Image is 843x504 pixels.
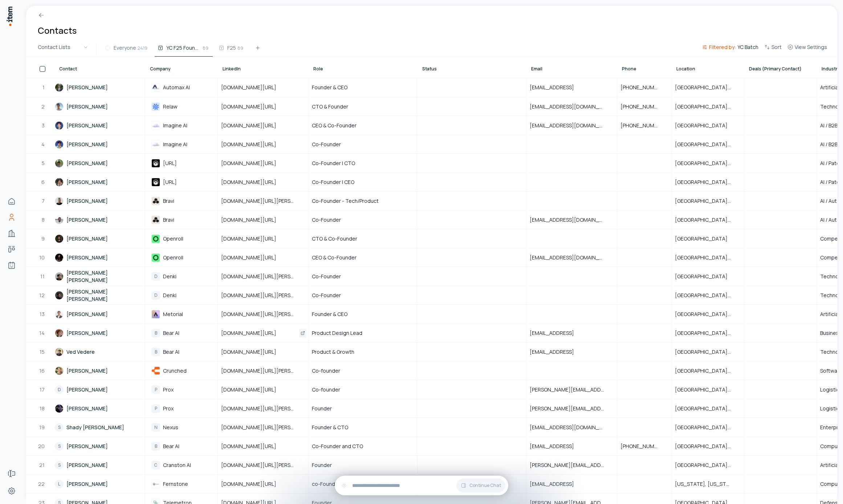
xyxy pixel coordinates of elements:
span: Founder & CEO [312,311,347,318]
img: Crunched [151,366,160,375]
span: Bear AI [163,443,179,450]
span: [EMAIL_ADDRESS][DOMAIN_NAME] [530,103,614,110]
span: Co-founder [312,367,340,374]
span: [DOMAIN_NAME][URL][PERSON_NAME] [221,424,305,431]
a: [PERSON_NAME] [55,154,144,172]
div: BraviBravi [146,213,217,227]
span: [GEOGRAPHIC_DATA], [US_STATE], [GEOGRAPHIC_DATA] [675,197,741,205]
span: Denki [163,292,176,299]
span: Bear AI [163,349,179,355]
span: Cranston AI [163,462,191,468]
span: Prox [163,386,174,393]
span: YC F25 Founders [166,44,201,52]
a: deals [4,242,19,257]
a: [PERSON_NAME] [55,249,144,266]
span: [GEOGRAPHIC_DATA], [GEOGRAPHIC_DATA] [675,367,741,374]
a: [PERSON_NAME] [55,192,144,210]
a: [PERSON_NAME] [55,305,144,323]
span: CEO & Co-Founder [312,254,357,261]
span: Nexus [163,424,178,431]
button: Filtered by:YC Batch [699,43,761,56]
span: [DOMAIN_NAME][URL][PERSON_NAME] [221,273,305,280]
span: Product & Growth [312,348,354,356]
div: D [151,291,160,300]
img: Anas Bouassami [55,216,64,224]
th: Location [672,57,744,78]
span: Co-Founder [312,292,341,299]
div: BBear AI [146,439,217,454]
div: P [151,404,160,413]
span: [GEOGRAPHIC_DATA], [US_STATE], [GEOGRAPHIC_DATA] [675,462,741,469]
a: S[PERSON_NAME] [55,437,144,455]
div: D [151,272,160,281]
span: F25 [227,44,236,52]
button: View Settings [785,43,830,56]
div: S [55,442,64,451]
button: Open [299,329,306,337]
span: 5 [42,160,45,167]
span: Metorial [163,311,183,317]
span: [DOMAIN_NAME][URL] [221,254,285,261]
th: LinkedIn [218,57,309,78]
button: Everyone2419 [102,44,152,57]
a: Agents [4,258,19,273]
span: 7 [42,197,45,205]
th: Phone [617,57,672,78]
img: Yugo Imanishi [55,329,64,337]
button: Sort [761,43,785,56]
div: S [55,423,64,432]
a: [PERSON_NAME] [55,230,144,247]
span: [PHONE_NUMBER] [620,84,668,91]
span: [GEOGRAPHIC_DATA] [675,273,736,280]
span: [DOMAIN_NAME][URL] [221,141,285,148]
div: PatentWatch.ai[URL] [146,156,217,171]
span: [DOMAIN_NAME][URL] [221,386,285,393]
span: 2 [41,103,45,110]
span: [GEOGRAPHIC_DATA], [US_STATE], [GEOGRAPHIC_DATA] [675,329,741,337]
img: Bravi [151,216,160,224]
span: 1 [42,84,45,91]
span: CTO & Founder [312,103,348,110]
img: Felipe Jin Li [55,291,64,300]
span: 20 [38,443,45,450]
img: Fernstone [151,480,160,488]
span: [DOMAIN_NAME][URL][PERSON_NAME] [221,311,305,318]
th: Email [526,57,617,78]
div: PProx [146,401,217,416]
div: DDenki [146,288,217,303]
th: Company [145,57,218,78]
button: F2589 [216,44,248,57]
div: B [151,442,160,451]
span: [EMAIL_ADDRESS][DOMAIN_NAME] [530,424,614,431]
div: Imagine AIImagine AI [146,137,217,152]
a: Settings [4,484,19,498]
div: D [55,385,64,394]
span: [DOMAIN_NAME][URL] [221,443,285,450]
span: Imagine AI [163,122,187,129]
a: [PERSON_NAME] [PERSON_NAME] [55,267,144,285]
span: [DOMAIN_NAME][URL] [221,235,285,242]
span: [DOMAIN_NAME][URL] [221,122,285,129]
span: 9 [41,235,45,242]
span: YC Batch [737,44,758,51]
div: B [151,329,160,337]
span: [EMAIL_ADDRESS][DOMAIN_NAME] [530,122,614,129]
div: C [151,461,160,470]
a: D[PERSON_NAME] [55,381,144,398]
span: [DOMAIN_NAME][URL] [221,216,285,224]
span: Status [422,66,437,72]
span: [GEOGRAPHIC_DATA], [US_STATE], [GEOGRAPHIC_DATA] [675,254,741,261]
span: Everyone [114,44,136,52]
span: Co-founder [312,386,340,393]
img: Sky Yang [55,121,64,130]
span: 6 [41,179,45,186]
span: [DOMAIN_NAME][URL] [221,348,285,356]
span: [GEOGRAPHIC_DATA], [GEOGRAPHIC_DATA] [675,424,741,431]
span: 15 [40,348,45,356]
span: 14 [39,329,45,337]
span: [DOMAIN_NAME][URL][PERSON_NAME] [221,462,305,469]
a: [PERSON_NAME] [PERSON_NAME] [55,286,144,304]
span: [GEOGRAPHIC_DATA], [GEOGRAPHIC_DATA], [GEOGRAPHIC_DATA] [675,386,741,393]
a: [PERSON_NAME] [55,362,144,380]
span: [EMAIL_ADDRESS] [530,329,583,337]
